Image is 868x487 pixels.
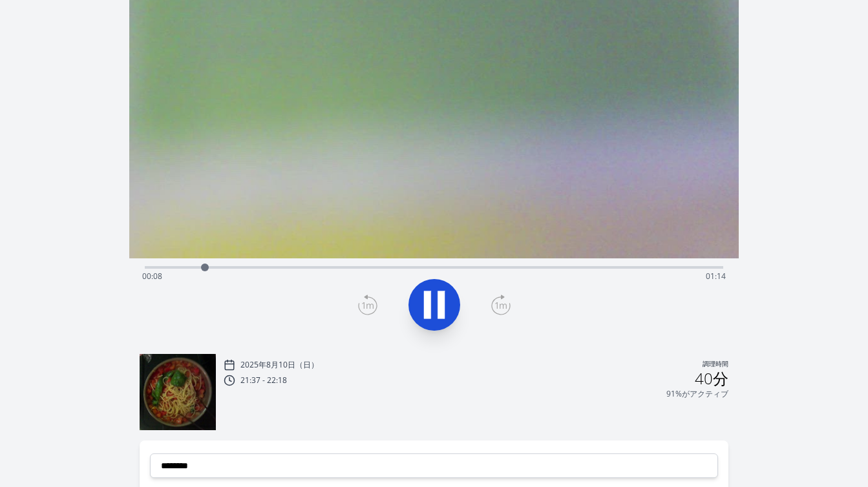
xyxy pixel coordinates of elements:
font: 40分 [695,368,728,389]
span: 01:14 [706,271,726,282]
img: 250810123840_thumb.jpeg [140,354,216,430]
font: 21:37 - 22:18 [240,375,287,386]
font: 2025年8月10日（日） [240,359,319,370]
span: 00:08 [142,271,162,282]
font: 91%がアクティブ [666,388,728,399]
font: 調理時間 [703,360,728,368]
